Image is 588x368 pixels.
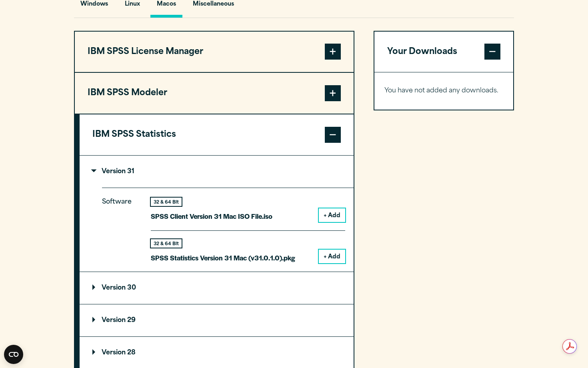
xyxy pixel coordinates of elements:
[374,32,513,72] button: Your Downloads
[92,285,136,291] p: Version 30
[151,239,182,248] div: 32 & 64 Bit
[319,250,345,263] button: + Add
[151,210,272,222] p: SPSS Client Version 31 Mac ISO File.iso
[384,85,503,97] p: You have not added any downloads.
[4,345,23,364] button: Open CMP widget
[75,32,354,72] button: IBM SPSS License Manager
[80,156,354,188] summary: Version 31
[80,304,354,336] summary: Version 29
[75,73,354,114] button: IBM SPSS Modeler
[374,72,513,110] div: Your Downloads
[80,114,354,155] button: IBM SPSS Statistics
[92,350,136,356] p: Version 28
[102,196,138,257] p: Software
[151,252,295,264] p: SPSS Statistics Version 31 Mac (v31.0.1.0).pkg
[319,208,345,222] button: + Add
[92,168,134,175] p: Version 31
[92,317,136,324] p: Version 29
[151,198,182,206] div: 32 & 64 Bit
[80,272,354,304] summary: Version 30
